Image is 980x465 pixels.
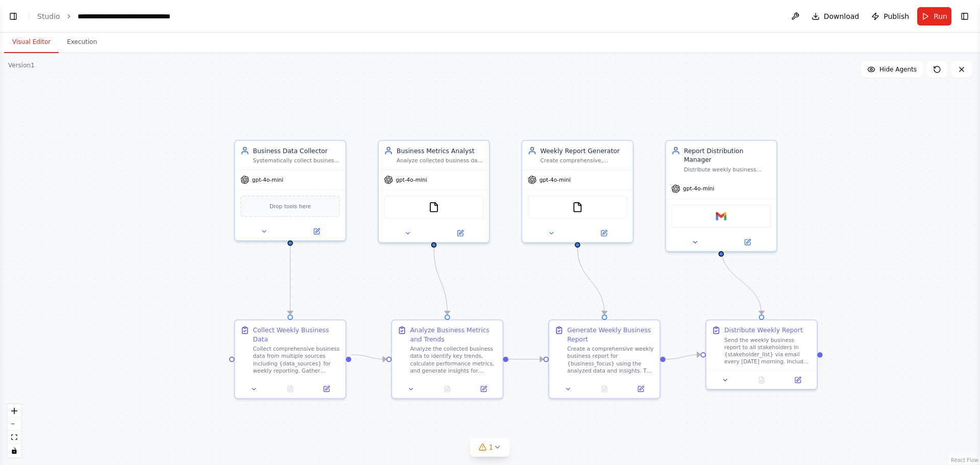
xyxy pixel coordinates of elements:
g: Edge from afc2b225-5604-433e-86c4-0886a52d7650 to 23095a66-e801-4b13-b719-a357d5a30199 [573,248,609,314]
div: Analyze the collected business data to identify key trends, calculate performance metrics, and ge... [410,346,497,374]
span: 1 [489,442,494,452]
button: Publish [867,7,913,26]
button: Show right sidebar [958,9,972,23]
div: Generate Weekly Business ReportCreate a comprehensive weekly business report for {business_focus}... [548,320,660,399]
button: fit view [8,431,21,444]
div: Analyze Business Metrics and Trends [410,326,497,344]
button: Download [807,7,864,26]
g: Edge from 84324049-a620-493f-a2d2-a535ad1a1eae to 23095a66-e801-4b13-b719-a357d5a30199 [508,355,544,364]
g: Edge from 6e491b48-9f69-4484-b38e-053b5ae232dd to 84324049-a620-493f-a2d2-a535ad1a1eae [429,248,452,314]
div: Generate Weekly Business Report [567,326,654,344]
span: Download [824,11,860,21]
span: Drop tools here [269,202,311,211]
div: Business Data Collector [253,146,340,155]
button: toggle interactivity [8,444,21,457]
div: Distribute Weekly ReportSend the weekly business report to all stakeholders in {stakeholder_list}... [705,320,818,390]
div: Version 1 [8,61,35,69]
button: No output available [743,375,780,385]
button: Open in side panel [311,384,341,395]
button: 1 [471,438,510,457]
div: Report Distribution Manager [684,146,771,164]
div: Report Distribution ManagerDistribute weekly business reports to all relevant stakeholders for {b... [665,140,777,252]
button: Open in side panel [578,228,629,238]
div: Business Metrics AnalystAnalyze collected business data to identify key metrics, trends, and insi... [378,140,490,243]
g: Edge from 23095a66-e801-4b13-b719-a357d5a30199 to 93a26737-ada4-4260-9196-188dcb76e6f9 [666,350,701,363]
span: gpt-4o-mini [396,176,427,183]
a: React Flow attribution [951,457,978,463]
button: zoom in [8,404,21,418]
div: Business Metrics Analyst [397,146,484,155]
div: React Flow controls [8,404,21,457]
div: Send the weekly business report to all stakeholders in {stakeholder_list} via email every [DATE] ... [724,336,812,365]
div: Systematically collect business data from multiple sources including websites, spreadsheets, and ... [253,157,340,164]
span: gpt-4o-mini [252,176,283,183]
button: Execution [59,32,105,53]
button: Open in side panel [722,237,773,248]
span: Publish [884,11,909,21]
div: Create comprehensive, professional weekly business reports for {business_focus} that clearly pres... [540,157,627,164]
button: No output available [271,384,309,395]
g: Edge from cc099abb-8fab-4eb4-b3de-5aec0511f2cc to 93a26737-ada4-4260-9196-188dcb76e6f9 [717,248,766,314]
img: Gmail [716,211,726,222]
div: Collect Weekly Business Data [253,326,340,344]
button: Visual Editor [4,32,59,53]
div: Collect Weekly Business DataCollect comprehensive business data from multiple sources including {... [234,320,347,399]
div: Business Data CollectorSystematically collect business data from multiple sources including websi... [234,140,347,241]
button: No output available [585,384,623,395]
div: Weekly Report Generator [540,146,627,155]
button: Show left sidebar [6,9,20,23]
button: Open in side panel [468,384,499,395]
div: Create a comprehensive weekly business report for {business_focus} using the analyzed data and in... [567,346,654,374]
div: Distribute weekly business reports to all relevant stakeholders for {business_focus} via email, e... [684,166,771,173]
div: Analyze collected business data to identify key metrics, trends, and insights for {business_focus... [397,157,484,164]
button: Open in side panel [782,375,813,385]
button: No output available [428,384,466,395]
button: Open in side panel [291,226,341,237]
span: Run [934,11,947,21]
img: FileReadTool [428,202,439,212]
button: Hide Agents [861,61,923,78]
span: gpt-4o-mini [540,176,571,183]
span: gpt-4o-mini [683,185,714,192]
button: zoom out [8,418,21,431]
span: Hide Agents [879,65,917,74]
div: Collect comprehensive business data from multiple sources including {data_sources} for weekly rep... [253,346,340,374]
img: FileReadTool [572,202,583,212]
a: Studio [37,12,60,20]
g: Edge from 613a64ae-443e-4bad-9dfa-74795a2fba52 to 378e01cf-8fea-4c37-8b85-bf07230dd2ef [286,246,295,315]
nav: breadcrumb [37,11,192,21]
div: Distribute Weekly Report [724,326,803,335]
div: Analyze Business Metrics and TrendsAnalyze the collected business data to identify key trends, ca... [391,320,503,399]
div: Weekly Report GeneratorCreate comprehensive, professional weekly business reports for {business_f... [522,140,634,243]
button: Run [917,7,951,26]
g: Edge from 378e01cf-8fea-4c37-8b85-bf07230dd2ef to 84324049-a620-493f-a2d2-a535ad1a1eae [351,350,386,363]
button: Open in side panel [625,384,656,395]
button: Open in side panel [435,228,485,238]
